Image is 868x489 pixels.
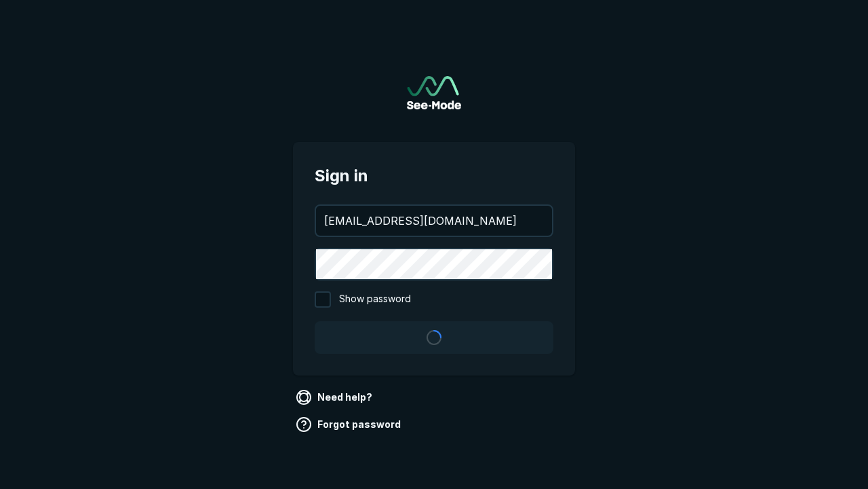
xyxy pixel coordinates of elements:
span: Sign in [315,164,553,188]
img: See-Mode Logo [407,76,461,109]
a: Need help? [293,386,378,408]
a: Forgot password [293,414,406,435]
a: Go to sign in [407,76,461,109]
span: Show password [339,291,411,308]
input: your@email.com [316,206,552,236]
